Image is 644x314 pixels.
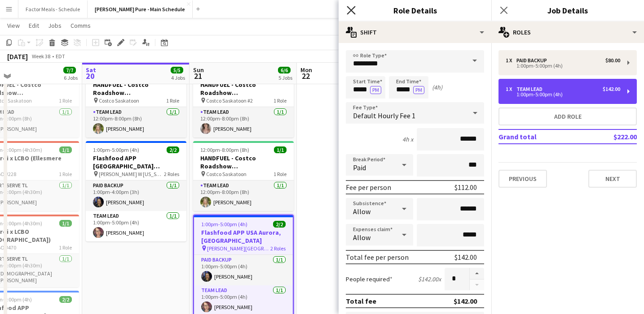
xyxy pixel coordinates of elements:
[498,170,547,188] button: Previous
[86,107,186,138] app-card-role: Team Lead1/112:00pm-8:00pm (8h)[PERSON_NAME]
[7,22,20,30] span: View
[339,22,491,43] div: Shift
[86,66,96,74] span: Sat
[59,244,72,251] span: 1 Role
[270,245,286,252] span: 2 Roles
[171,67,183,73] span: 5/5
[86,81,186,97] h3: HANDFUEL - Costco Roadshow [GEOGRAPHIC_DATA], [GEOGRAPHIC_DATA]
[413,86,424,94] button: PM
[432,83,442,91] div: (4h)
[470,268,484,280] button: Increase
[193,107,294,138] app-card-role: Team Lead1/112:00pm-8:00pm (8h)[PERSON_NAME]
[273,221,286,228] span: 2/2
[4,20,23,31] a: View
[64,74,78,81] div: 6 Jobs
[418,275,441,283] div: $142.00 x
[588,170,637,188] button: Next
[171,74,185,81] div: 4 Jobs
[584,129,637,144] td: $222.00
[166,97,179,104] span: 1 Role
[193,81,294,97] h3: HANDFUEL - Costco Roadshow [GEOGRAPHIC_DATA], [GEOGRAPHIC_DATA]
[506,92,620,97] div: 1:00pm-5:00pm (4h)
[25,20,43,31] a: Edit
[7,52,28,61] div: [DATE]
[506,64,620,68] div: 1:00pm-5:00pm (4h)
[603,86,620,92] div: $142.00
[86,154,186,170] h3: Flashfood APP [GEOGRAPHIC_DATA] [GEOGRAPHIC_DATA], [GEOGRAPHIC_DATA]
[273,97,287,104] span: 1 Role
[86,141,186,241] app-job-card: 1:00pm-5:00pm (4h)2/2Flashfood APP [GEOGRAPHIC_DATA] [GEOGRAPHIC_DATA], [GEOGRAPHIC_DATA] [PERSON...
[346,297,376,305] div: Total fee
[353,111,415,120] span: Default Hourly Fee 1
[194,228,293,245] h3: Flashfood APP USA Aurora, [GEOGRAPHIC_DATA]
[273,171,287,177] span: 1 Role
[167,146,179,153] span: 2/2
[59,220,72,227] span: 1/1
[506,86,516,92] div: 1 x
[59,171,72,177] span: 1 Role
[44,20,65,31] a: Jobs
[86,181,186,211] app-card-role: Paid Backup1/11:00pm-4:00pm (3h)[PERSON_NAME]
[300,66,312,74] span: Mon
[86,68,186,138] app-job-card: 12:00pm-8:00pm (8h)1/1HANDFUEL - Costco Roadshow [GEOGRAPHIC_DATA], [GEOGRAPHIC_DATA] Costco Sask...
[206,171,247,177] span: Costco Saskatoon
[30,53,52,60] span: Week 38
[516,57,551,64] div: Paid Backup
[346,183,391,192] div: Fee per person
[18,0,88,18] button: Factor Meals - Schedule
[193,181,294,211] app-card-role: Team Lead1/112:00pm-8:00pm (8h)[PERSON_NAME]
[353,163,366,172] span: Paid
[59,146,72,153] span: 1/1
[59,97,72,104] span: 1 Role
[278,74,292,81] div: 5 Jobs
[193,66,204,74] span: Sun
[491,4,644,16] h3: Job Details
[200,146,249,153] span: 12:00pm-8:00pm (8h)
[454,183,477,192] div: $112.00
[454,253,477,262] div: $142.00
[207,245,270,252] span: [PERSON_NAME][GEOGRAPHIC_DATA]
[164,171,179,177] span: 2 Roles
[59,296,72,303] span: 2/2
[498,129,584,144] td: Grand total
[402,135,413,143] div: 4h x
[605,57,620,64] div: $80.00
[370,86,381,94] button: PM
[491,22,644,43] div: Roles
[339,4,491,16] h3: Role Details
[346,275,393,283] label: People required
[516,86,546,92] div: Team Lead
[86,211,186,241] app-card-role: Team Lead1/11:00pm-5:00pm (4h)[PERSON_NAME]
[194,255,293,285] app-card-role: Paid Backup1/11:00pm-5:00pm (4h)[PERSON_NAME]
[193,68,294,138] app-job-card: 12:00pm-8:00pm (8h)1/1HANDFUEL - Costco Roadshow [GEOGRAPHIC_DATA], [GEOGRAPHIC_DATA] Costco Sask...
[192,71,204,81] span: 21
[93,146,139,153] span: 1:00pm-5:00pm (4h)
[506,57,516,64] div: 1 x
[88,0,193,18] button: [PERSON_NAME] Pure - Main Schedule
[84,71,96,81] span: 20
[278,67,291,73] span: 6/6
[498,108,637,125] button: Add role
[71,22,91,30] span: Comms
[274,146,287,153] span: 1/1
[454,297,477,305] div: $142.00
[193,154,294,170] h3: HANDFUEL - Costco Roadshow [GEOGRAPHIC_DATA], [GEOGRAPHIC_DATA]
[346,253,409,262] div: Total fee per person
[193,141,294,211] app-job-card: 12:00pm-8:00pm (8h)1/1HANDFUEL - Costco Roadshow [GEOGRAPHIC_DATA], [GEOGRAPHIC_DATA] Costco Sask...
[29,22,39,30] span: Edit
[63,67,76,73] span: 7/7
[56,53,65,60] div: EDT
[299,71,312,81] span: 22
[206,97,253,104] span: Costco Saskatoon #2
[67,20,94,31] a: Comms
[353,207,371,216] span: Allow
[201,221,247,228] span: 1:00pm-5:00pm (4h)
[99,97,139,104] span: Costco Saskatoon
[353,233,371,242] span: Allow
[48,22,62,30] span: Jobs
[99,171,164,177] span: [PERSON_NAME] W [US_STATE][GEOGRAPHIC_DATA]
